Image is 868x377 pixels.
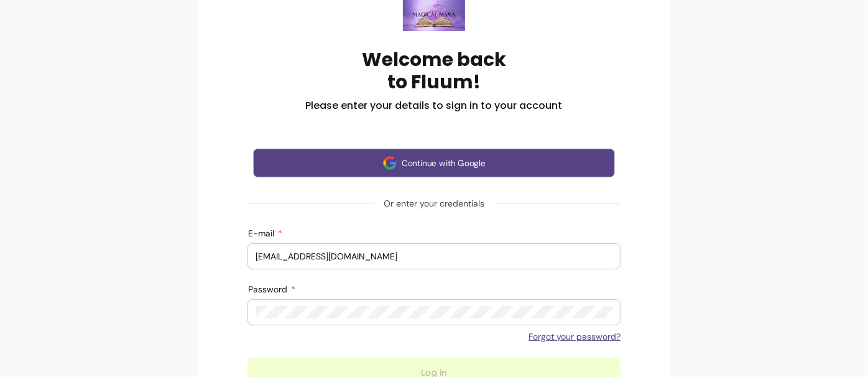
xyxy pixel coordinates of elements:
a: Forgot your password? [529,330,621,343]
span: Password [248,284,290,295]
h1: Welcome back to Fluum! [362,49,506,93]
span: Or enter your credentials [374,192,494,215]
span: E-mail [248,228,277,239]
button: Continue with Google [253,149,615,178]
input: Password [256,306,613,319]
img: avatar [382,156,397,170]
h2: Please enter your details to sign in to your account [306,98,563,113]
input: E-mail [256,250,612,263]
